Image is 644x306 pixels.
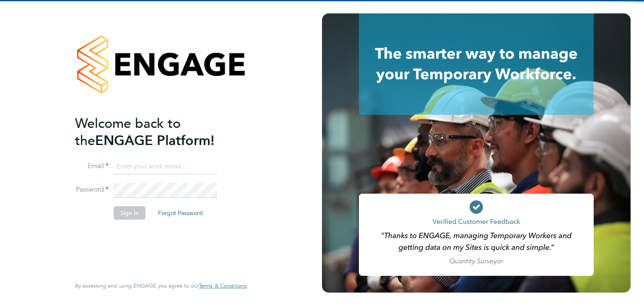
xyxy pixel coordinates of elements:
a: Terms & Conditions [199,283,247,289]
button: Forgot Password [151,206,210,220]
h2: ENGAGE Platform! [75,115,239,149]
span: Welcome back to the [75,115,181,149]
button: Sign In [114,206,145,220]
input: Enter your work email... [114,159,217,174]
span: Terms & Conditions [199,282,247,289]
label: Email [75,162,109,171]
span: By accessing and using ENGAGE you agree to our [75,282,247,289]
label: Password [75,185,109,194]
